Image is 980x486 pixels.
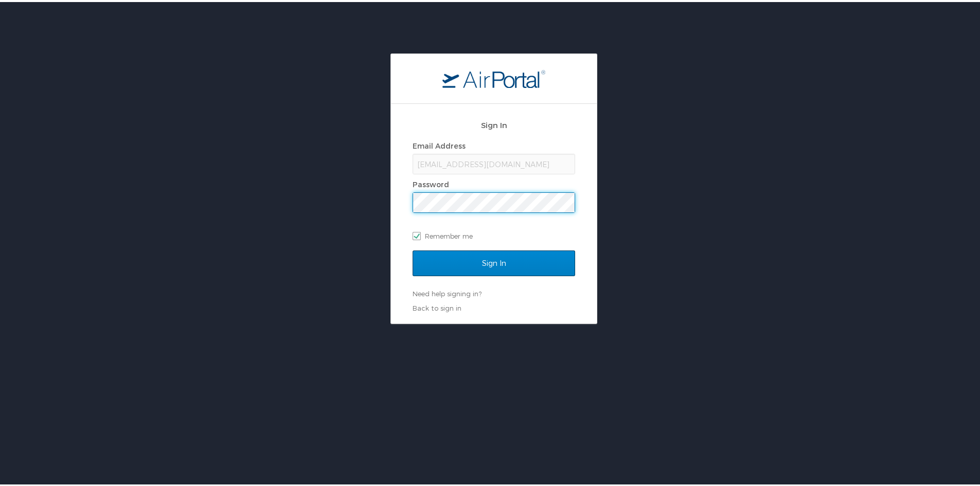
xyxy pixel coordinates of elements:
a: Need help signing in? [413,287,482,296]
label: Email Address [413,139,466,148]
label: Remember me [413,226,575,242]
input: Sign In [413,248,575,274]
h2: Sign In [413,117,575,129]
label: Password [413,178,449,187]
a: Back to sign in [413,302,461,310]
img: logo [442,67,545,86]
